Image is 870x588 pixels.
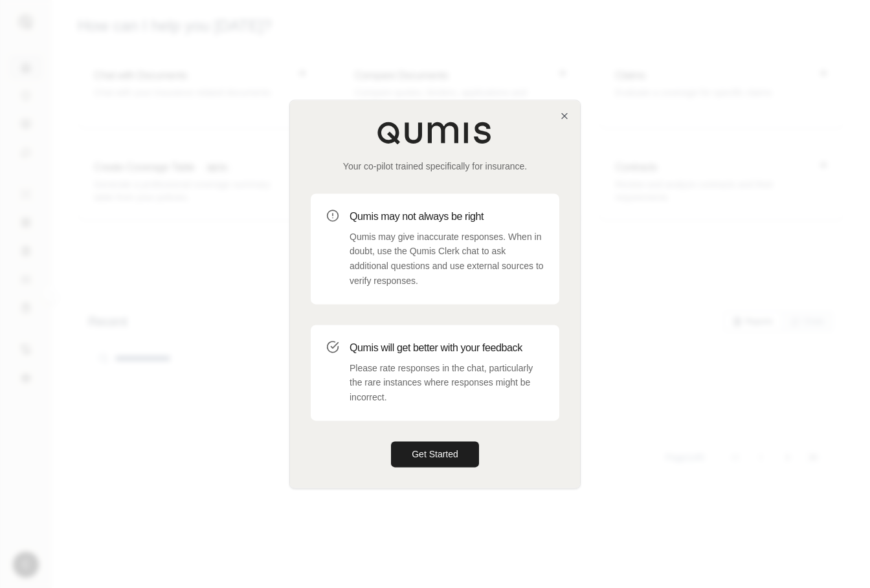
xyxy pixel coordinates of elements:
[350,361,544,405] p: Please rate responses in the chat, particularly the rare instances where responses might be incor...
[350,230,544,289] p: Qumis may give inaccurate responses. When in doubt, use the Qumis Clerk chat to ask additional qu...
[377,121,493,144] img: Qumis Logo
[350,209,544,224] h3: Qumis may not always be right
[311,160,559,173] p: Your co-pilot trained specifically for insurance.
[350,340,544,356] h3: Qumis will get better with your feedback
[391,441,479,467] button: Get Started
